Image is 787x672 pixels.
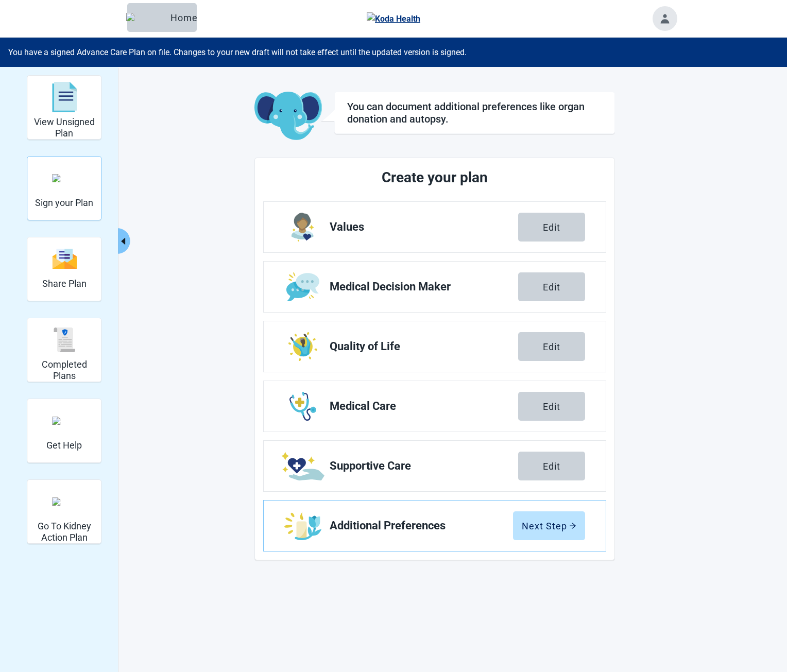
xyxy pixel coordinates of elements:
[264,501,606,551] a: Edit Additional Preferences section
[27,399,101,463] div: Get Help
[52,417,77,425] img: person-question.svg
[52,248,77,270] img: svg%3e
[518,332,585,361] button: Edit
[330,340,518,353] span: Quality of Life
[264,202,606,252] a: Edit Values section
[518,452,585,480] button: Edit
[543,461,560,471] div: Edit
[330,460,518,472] span: Supportive Care
[264,321,606,372] a: Edit Quality of Life section
[518,392,585,421] button: Edit
[52,82,77,113] img: svg%3e
[127,3,197,32] button: ElephantHome
[27,318,101,382] div: Completed Plans
[31,521,97,543] h2: Go To Kidney Action Plan
[330,400,518,412] span: Medical Care
[569,522,576,529] span: arrow-right
[543,341,560,352] div: Edit
[518,213,585,242] button: Edit
[543,222,560,232] div: Edit
[518,272,585,301] button: Edit
[347,100,602,125] h1: You can document additional preferences like organ donation and autopsy.
[118,236,128,246] span: caret-left
[52,328,77,352] img: svg%3e
[264,262,606,312] a: Edit Medical Decision Maker section
[330,281,518,293] span: Medical Decision Maker
[27,75,101,140] div: View Unsigned Plan
[264,441,606,491] a: Edit Supportive Care section
[522,521,576,531] div: Next Step
[367,12,420,25] img: Koda Health
[254,92,322,141] img: Koda Elephant
[52,497,77,506] img: kidney_action_plan.svg
[31,116,97,139] h2: View Unsigned Plan
[513,511,585,540] button: Next Steparrow-right
[46,440,82,451] h2: Get Help
[264,381,606,432] a: Edit Medical Care section
[543,401,560,411] div: Edit
[126,13,166,22] img: Elephant
[52,174,77,182] img: make_plan_official.svg
[31,359,97,381] h2: Completed Plans
[193,92,677,560] main: Main content
[330,520,513,532] span: Additional Preferences
[330,221,518,233] span: Values
[135,12,189,23] div: Home
[42,278,87,289] h2: Share Plan
[653,6,677,31] button: Toggle account menu
[27,156,101,220] div: Sign your Plan
[543,282,560,292] div: Edit
[117,228,130,254] button: Collapse menu
[27,479,101,544] div: Go To Kidney Action Plan
[35,197,93,209] h2: Sign your Plan
[27,237,101,301] div: Share Plan
[302,166,568,189] h2: Create your plan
